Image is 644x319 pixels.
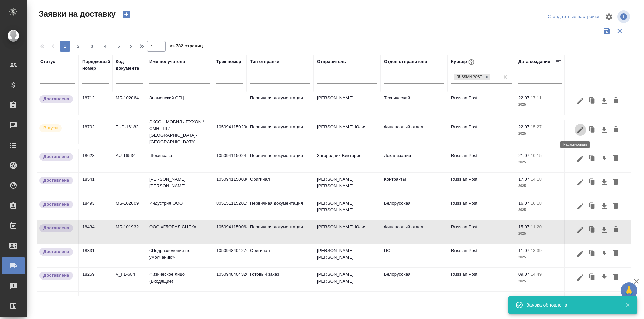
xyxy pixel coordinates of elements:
[531,248,542,253] p: 13:39
[146,244,213,267] td: <Подразделение по умолчанию>
[213,244,247,267] td: 10509484042744
[586,295,599,308] button: Клонировать
[113,41,124,52] button: 5
[112,149,146,172] td: AU-16534
[247,120,314,144] td: Первичная документация
[87,41,97,52] button: 3
[586,271,599,284] button: Клонировать
[113,43,124,50] span: 5
[314,173,381,196] td: [PERSON_NAME] [PERSON_NAME]
[112,120,146,144] td: TUP-16182
[247,244,314,267] td: Оригинал
[610,295,622,308] button: Удалить
[518,153,531,158] p: 21.07,
[79,120,112,144] td: 18702
[82,58,110,72] div: Порядковый номер
[39,295,75,304] div: Документы доставлены, фактическая дата доставки проставиться автоматически
[314,196,381,220] td: [PERSON_NAME] [PERSON_NAME]
[599,271,610,284] button: Скачать
[610,124,622,136] button: Удалить
[247,173,314,196] td: Оригинал
[79,173,112,196] td: 18541
[213,268,247,291] td: 10509484043260
[146,91,213,115] td: Знаменский СГЦ
[621,282,637,299] button: 🙏
[37,9,116,19] span: Заявки на доставку
[39,176,75,185] div: Документы доставлены, фактическая дата доставки проставиться автоматически
[112,91,146,115] td: МБ-102064
[448,196,515,220] td: Russian Post
[599,176,610,189] button: Скачать
[610,176,622,189] button: Удалить
[448,268,515,291] td: Russian Post
[250,58,279,65] div: Тип отправки
[146,292,213,315] td: Щекиноазот
[314,292,381,315] td: Загородних Виктория
[216,58,241,65] div: Трек номер
[79,149,112,172] td: 18628
[586,124,599,136] button: Клонировать
[39,124,75,133] div: Заявка принята в работу
[451,58,476,66] div: Курьер
[247,196,314,220] td: Первичная документация
[518,224,531,229] p: 15.07,
[518,272,531,277] p: 09.07,
[381,120,448,144] td: Финансовый отдел
[146,115,213,149] td: ЭКСОН МОБИЛ / EXXON / СМНГ-Ш / [GEOGRAPHIC_DATA]-[GEOGRAPHIC_DATA]
[79,196,112,220] td: 18493
[518,124,531,129] p: 22.07,
[586,152,599,165] button: Клонировать
[384,58,427,65] div: Отдел отправителя
[314,120,381,144] td: [PERSON_NAME] Юлия
[381,244,448,267] td: ЦО
[247,268,314,291] td: Готовый заказ
[610,247,622,260] button: Удалить
[448,149,515,172] td: Russian Post
[317,58,346,65] div: Отправитель
[79,244,112,267] td: 18331
[43,96,69,102] p: Доставлена
[518,248,531,253] p: 11.07,
[43,201,69,208] p: Доставлена
[448,292,515,315] td: Russian Post
[73,43,84,50] span: 2
[112,196,146,220] td: МБ-102009
[531,153,542,158] p: 10:15
[575,247,586,260] button: Редактировать
[116,58,143,72] div: Код документа
[531,224,542,229] p: 11:20
[170,42,203,52] span: из 782 страниц
[518,58,550,65] div: Дата создания
[79,220,112,244] td: 18434
[213,220,247,244] td: 10509411500637
[43,248,69,255] p: Доставлена
[599,224,610,236] button: Скачать
[213,173,247,196] td: 10509411500361
[600,25,613,37] button: Сохранить фильтры
[599,295,610,308] button: Скачать
[575,295,586,308] button: Редактировать
[623,284,635,298] span: 🙏
[448,91,515,115] td: Russian Post
[518,230,562,237] p: 2025
[448,173,515,196] td: Russian Post
[518,207,562,213] p: 2025
[314,91,381,115] td: [PERSON_NAME]
[118,9,135,20] button: Создать
[518,130,562,137] p: 2025
[526,302,615,308] div: Заявка обновлена
[575,95,586,107] button: Редактировать
[146,196,213,220] td: Индустрия ООО
[610,152,622,165] button: Удалить
[381,196,448,220] td: Белорусская
[39,200,75,209] div: Документы доставлены, фактическая дата доставки проставиться автоматически
[599,200,610,213] button: Скачать
[314,220,381,244] td: [PERSON_NAME] Юлия
[518,95,531,100] p: 22.07,
[381,268,448,291] td: Белорусская
[610,95,622,107] button: Удалить
[39,95,75,104] div: Документы доставлены, фактическая дата доставки проставиться автоматически
[40,58,55,65] div: Статус
[112,268,146,291] td: V_FL-684
[621,302,634,308] button: Закрыть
